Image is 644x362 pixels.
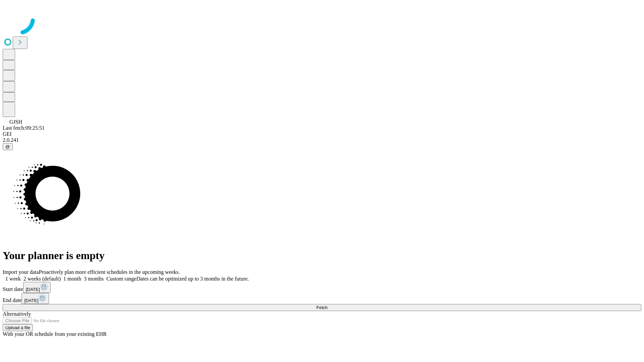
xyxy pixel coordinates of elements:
[3,311,31,317] span: Alternatively
[3,282,641,293] div: Start date
[5,144,10,149] span: @
[3,137,641,143] div: 2.0.241
[63,276,81,282] span: 1 month
[3,304,641,311] button: Fetch
[21,293,49,304] button: [DATE]
[3,269,39,275] span: Import your data
[5,276,21,282] span: 1 week
[9,119,22,125] span: GJSH
[3,249,641,262] h1: Your planner is empty
[3,293,641,304] div: End date
[106,276,136,282] span: Custom range
[3,125,45,131] span: Last fetch: 09:25:51
[316,305,327,310] span: Fetch
[24,298,38,303] span: [DATE]
[39,269,180,275] span: Proactively plan more efficient schedules in the upcoming weeks.
[3,331,107,337] span: With your OR schedule from your existing EHR
[23,282,51,293] button: [DATE]
[3,143,13,150] button: @
[23,276,61,282] span: 2 weeks (default)
[26,287,40,292] span: [DATE]
[84,276,104,282] span: 3 months
[3,324,33,331] button: Upload a file
[137,276,249,282] span: Dates can be optimized up to 3 months in the future.
[3,131,641,137] div: GEI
